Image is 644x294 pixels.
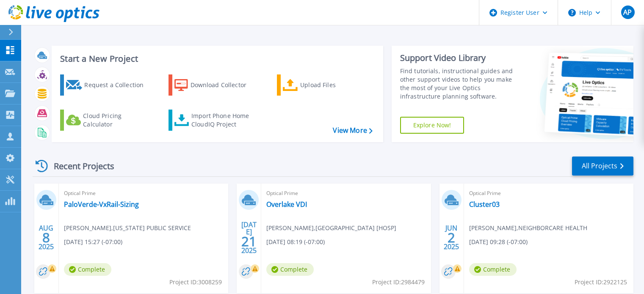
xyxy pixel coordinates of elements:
div: Recent Projects [33,156,126,176]
a: View More [333,126,372,135]
span: 21 [241,238,257,245]
span: 8 [42,234,50,241]
a: Cluster03 [469,200,500,209]
span: Optical Prime [266,189,426,198]
span: [PERSON_NAME] , NEIGHBORCARE HEALTH [469,223,587,233]
a: Request a Collection [60,74,155,96]
span: Optical Prime [469,189,628,198]
div: [DATE] 2025 [241,222,257,253]
h3: Start a New Project [60,54,372,63]
span: [DATE] 08:19 (-07:00) [266,237,325,247]
span: Project ID: 2984479 [372,278,425,287]
div: Find tutorials, instructional guides and other support videos to help you make the most of your L... [400,67,522,101]
span: Optical Prime [64,189,223,198]
a: Cloud Pricing Calculator [60,110,155,131]
span: [PERSON_NAME] , [US_STATE] PUBLIC SERVICE [64,223,191,233]
span: Complete [266,263,314,276]
div: Request a Collection [84,77,152,93]
a: Download Collector [169,74,263,96]
span: [DATE] 15:27 (-07:00) [64,237,122,247]
span: Complete [64,263,111,276]
span: AP [623,9,632,16]
div: AUG 2025 [38,222,54,253]
span: [DATE] 09:28 (-07:00) [469,237,528,247]
div: Cloud Pricing Calculator [83,112,151,129]
div: Download Collector [191,77,258,93]
a: Explore Now! [400,117,464,134]
div: Import Phone Home CloudIQ Project [191,112,257,129]
div: Upload Files [300,77,368,93]
span: Project ID: 2922125 [575,278,627,287]
span: Project ID: 3008259 [169,278,222,287]
span: [PERSON_NAME] , [GEOGRAPHIC_DATA] [HOSP] [266,223,396,233]
span: Complete [469,263,517,276]
div: Support Video Library [400,52,522,63]
a: PaloVerde-VxRail-Sizing [64,200,139,209]
div: JUN 2025 [443,222,459,253]
a: All Projects [572,157,633,176]
span: 2 [448,234,455,241]
a: Overlake VDI [266,200,307,209]
a: Upload Files [277,74,371,96]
